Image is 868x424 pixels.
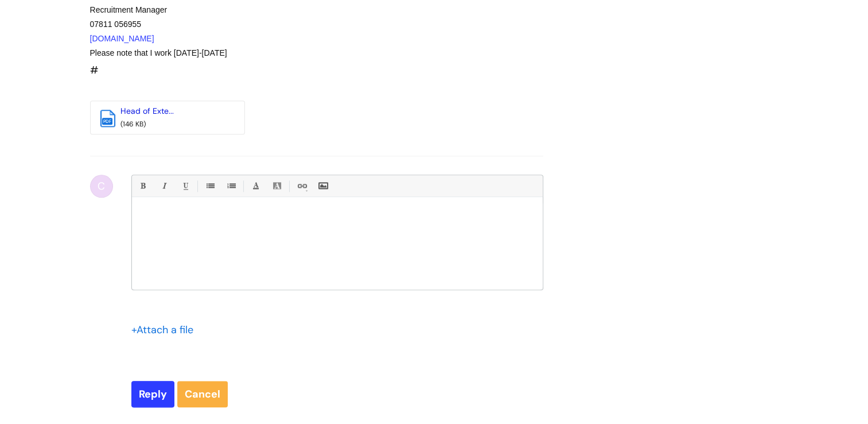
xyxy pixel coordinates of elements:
[203,179,217,193] a: • Unordered List (Ctrl-Shift-7)
[157,179,171,193] a: Italic (Ctrl-I)
[316,179,330,193] a: Insert Image...
[90,175,113,198] div: C
[178,179,192,193] a: Underline(Ctrl-U)
[131,323,137,337] span: +
[131,321,200,339] div: Attach a file
[135,179,150,193] a: Bold (Ctrl-B)
[294,179,309,193] a: Link
[177,381,228,407] a: Cancel
[90,3,502,17] div: Recruitment Manager
[102,118,113,125] span: pdf
[90,17,502,32] div: 07811 056955
[90,34,154,43] a: [DOMAIN_NAME]
[120,106,174,116] a: Head of Exte...
[120,118,212,131] div: (146 KB)
[248,179,263,193] a: Font Color
[270,179,284,193] a: Back Color
[131,381,174,407] input: Reply
[224,179,238,193] a: 1. Ordered List (Ctrl-Shift-8)
[90,46,502,60] div: Please note that I work [DATE]-[DATE]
